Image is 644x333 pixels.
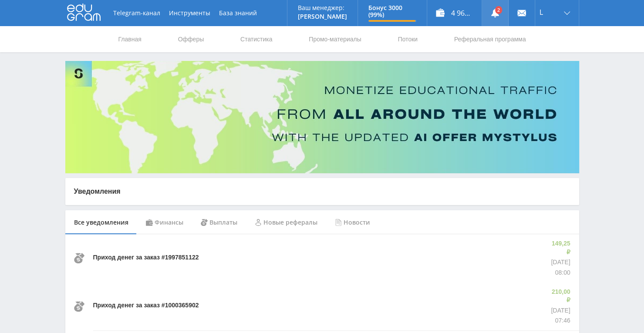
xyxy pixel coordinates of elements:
[549,239,570,256] p: 149,25 ₽
[549,269,570,277] p: 08:00
[298,4,347,11] p: Ваш менеджер:
[93,253,199,262] p: Приход денег за заказ #1997851122
[137,210,192,235] div: Финансы
[326,210,379,235] div: Новости
[298,13,347,20] p: [PERSON_NAME]
[549,306,570,315] p: [DATE]
[118,26,142,52] a: Главная
[549,316,570,325] p: 07:46
[65,210,137,235] div: Все уведомления
[74,187,570,196] p: Уведомления
[549,288,570,305] p: 210,00 ₽
[177,26,205,52] a: Офферы
[239,26,273,52] a: Статистика
[65,61,579,173] img: Banner
[192,210,246,235] div: Выплаты
[93,301,199,310] p: Приход денег за заказ #1000365902
[549,258,570,267] p: [DATE]
[453,26,527,52] a: Реферальная программа
[539,9,543,16] span: L
[368,4,416,18] p: Бонус 3000 (99%)
[397,26,418,52] a: Потоки
[308,26,362,52] a: Промо-материалы
[246,210,326,235] div: Новые рефералы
